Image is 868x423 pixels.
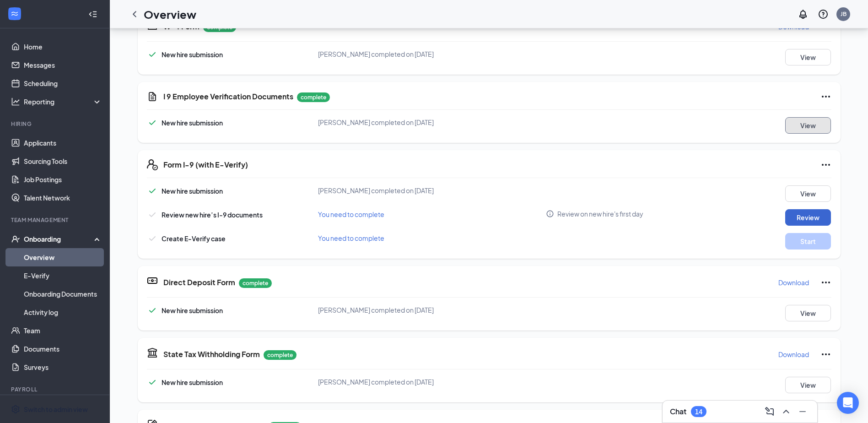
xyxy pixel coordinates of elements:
[163,277,235,287] h5: Direct Deposit Form
[785,117,831,134] button: View
[557,209,643,218] span: Review on new hire's first day
[785,305,831,321] button: View
[163,92,293,102] h5: I 9 Employee Verification Documents
[129,9,140,20] svg: ChevronLeft
[318,234,384,242] span: You need to complete
[695,408,702,416] div: 14
[546,210,554,218] svg: Info
[147,49,158,60] svg: Checkmark
[781,406,792,417] svg: ChevronUp
[778,350,809,359] p: Download
[24,303,102,321] a: Activity log
[318,50,434,58] span: [PERSON_NAME] completed on [DATE]
[264,350,297,360] p: complete
[670,407,686,417] h3: Chat
[24,321,102,340] a: Team
[10,9,19,18] svg: WorkstreamLogo
[318,210,384,218] span: You need to complete
[88,10,97,19] svg: Collapse
[797,406,808,417] svg: Minimize
[785,185,831,202] button: View
[162,306,223,315] span: New hire submission
[24,56,102,74] a: Messages
[144,6,196,22] h1: Overview
[24,97,102,106] div: Reporting
[820,277,831,288] svg: Ellipses
[24,248,102,266] a: Overview
[785,233,831,249] button: Start
[163,160,248,170] h5: Form I-9 (with E-Verify)
[318,186,434,195] span: [PERSON_NAME] completed on [DATE]
[820,159,831,170] svg: Ellipses
[24,340,102,358] a: Documents
[147,275,158,286] svg: DirectDepositIcon
[318,378,434,386] span: [PERSON_NAME] completed on [DATE]
[24,74,102,92] a: Scheduling
[162,50,223,59] span: New hire submission
[778,278,809,287] p: Download
[147,233,158,244] svg: Checkmark
[147,377,158,388] svg: Checkmark
[318,306,434,314] span: [PERSON_NAME] completed on [DATE]
[147,91,158,102] svg: CustomFormIcon
[837,392,859,414] div: Open Intercom Messenger
[24,358,102,376] a: Surveys
[147,159,158,170] svg: FormI9EVerifyIcon
[24,405,88,414] div: Switch to admin view
[785,377,831,393] button: View
[798,9,809,20] svg: Notifications
[162,119,223,127] span: New hire submission
[297,92,330,102] p: complete
[11,97,20,106] svg: Analysis
[11,216,100,224] div: Team Management
[778,347,809,362] button: Download
[820,349,831,360] svg: Ellipses
[11,234,20,244] svg: UserCheck
[785,49,831,65] button: View
[24,285,102,303] a: Onboarding Documents
[841,10,846,18] div: JB
[785,209,831,226] button: Review
[162,378,223,386] span: New hire submission
[162,211,263,219] span: Review new hire’s I-9 documents
[24,134,102,152] a: Applicants
[820,91,831,102] svg: Ellipses
[163,349,260,359] h5: State Tax Withholding Form
[162,234,226,243] span: Create E-Verify case
[779,404,793,419] button: ChevronUp
[764,406,775,417] svg: ComposeMessage
[147,347,158,358] svg: TaxGovernmentIcon
[24,234,94,244] div: Onboarding
[162,187,223,195] span: New hire submission
[24,266,102,285] a: E-Verify
[239,278,272,288] p: complete
[147,305,158,316] svg: Checkmark
[318,118,434,126] span: [PERSON_NAME] completed on [DATE]
[24,38,102,56] a: Home
[818,9,829,20] svg: QuestionInfo
[11,385,100,393] div: Payroll
[147,185,158,196] svg: Checkmark
[147,209,158,220] svg: Checkmark
[778,275,809,290] button: Download
[762,404,777,419] button: ComposeMessage
[147,117,158,128] svg: Checkmark
[24,152,102,170] a: Sourcing Tools
[11,120,100,128] div: Hiring
[24,170,102,189] a: Job Postings
[795,404,810,419] button: Minimize
[11,405,20,414] svg: Settings
[24,189,102,207] a: Talent Network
